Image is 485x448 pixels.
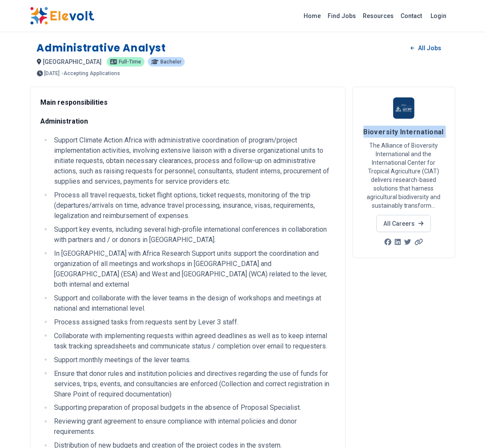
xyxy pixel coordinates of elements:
[37,41,166,55] h1: Administrative Analyst
[325,9,360,23] a: Find Jobs
[52,317,335,327] li: Process assigned tasks from requests sent by Lever 3 staff.
[43,58,102,65] span: [GEOGRAPHIC_DATA]
[393,97,415,119] img: Bioversity International
[52,190,335,221] li: Process all travel requests, ticket flight options, ticket requests, monitoring of the trip (depa...
[41,117,88,125] strong: Administration
[160,59,181,64] span: Bachelor
[52,248,335,290] li: In [GEOGRAPHIC_DATA] with Africa Research Support units support the coordination and organization...
[52,331,335,351] li: Collaborate with implementing requests within agreed deadlines as well as to keep internal task t...
[119,59,141,64] span: Full-time
[301,9,325,23] a: Home
[363,141,445,210] p: The Alliance of Bioversity International and the International Center for Tropical Agriculture (C...
[52,369,335,400] li: Ensure that donor rules and institution policies and directives regarding the use of funds for se...
[364,128,444,136] span: Bioversity International
[41,98,108,106] strong: Main responsibilities
[377,215,431,232] a: All Careers
[360,9,398,23] a: Resources
[398,9,426,23] a: Contact
[52,403,335,413] li: Supporting preparation of proposal budgets in the absence of Proposal Specialist.
[30,7,94,25] img: Elevolt
[52,293,335,314] li: Support and collaborate with the lever teams in the design of workshops and meetings at national ...
[52,135,335,187] li: Support Climate Action Africa with administrative coordination of program/project implementation ...
[45,71,60,76] span: [DATE]
[52,355,335,365] li: Support monthly meetings of the lever teams.
[52,417,335,437] li: Reviewing grant agreement to ensure compliance with internal policies and donor requirements.
[404,42,448,54] a: All Jobs
[62,71,120,76] p: - Accepting Applications
[52,224,335,245] li: Support key events, including several high-profile international conferences in collaboration wit...
[442,407,485,448] iframe: Chat Widget
[426,7,452,24] a: Login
